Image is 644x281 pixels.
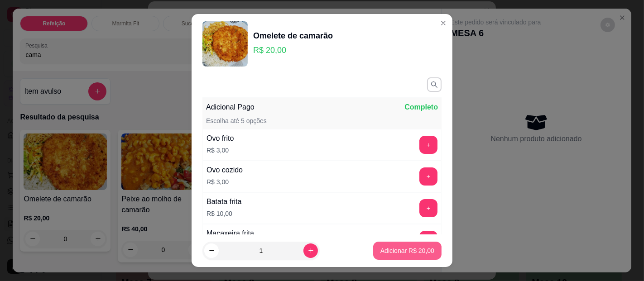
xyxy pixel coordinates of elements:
[204,243,219,258] button: decrease-product-quantity
[380,246,434,255] p: Adicionar R$ 20,00
[404,102,438,113] p: Completo
[206,116,267,125] p: Escolha até 5 opções
[436,16,451,30] button: Close
[419,231,437,249] button: add
[207,196,241,207] div: Batata frita
[207,228,254,239] div: Macaxeira frita
[207,165,243,176] div: Ovo cozido
[202,21,248,67] img: product-image
[206,102,255,113] p: Adicional Pago
[253,29,333,42] div: Omelete de camarão
[373,242,442,260] button: Adicionar R$ 20,00
[207,133,234,144] div: Ovo frito
[419,199,437,217] button: add
[207,209,241,218] p: R$ 10,00
[253,44,333,57] p: R$ 20,00
[207,146,234,155] p: R$ 3,00
[419,136,437,154] button: add
[207,177,243,186] p: R$ 3,00
[419,167,437,186] button: add
[303,243,318,258] button: increase-product-quantity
